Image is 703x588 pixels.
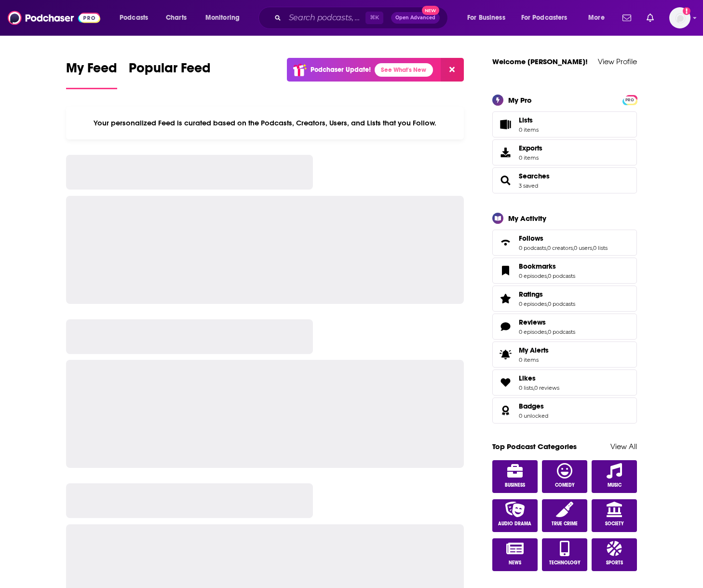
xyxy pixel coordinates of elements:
span: , [547,301,548,307]
a: 0 creators [547,245,573,251]
span: , [546,245,547,251]
div: My Activity [508,214,546,223]
span: My Alerts [519,346,549,355]
a: My Alerts [492,342,637,368]
button: Show profile menu [669,7,690,28]
button: Open AdvancedNew [391,12,440,24]
a: Music [592,460,637,493]
a: Technology [542,538,587,571]
a: 0 podcasts [548,328,575,335]
span: , [547,328,548,335]
span: Reviews [492,314,637,340]
span: Exports [496,146,515,159]
span: Comedy [555,482,575,488]
a: Society [592,499,637,532]
span: ⌘ K [365,12,383,24]
a: 0 reviews [534,384,559,391]
a: Searches [496,174,515,187]
span: News [509,560,521,566]
button: open menu [581,10,617,26]
div: Search podcasts, credits, & more... [268,7,457,29]
a: Follows [496,236,515,249]
p: Podchaser Update! [311,66,371,74]
img: Podchaser - Follow, Share and Rate Podcasts [8,9,100,27]
a: Popular Feed [129,60,211,89]
span: Follows [519,234,543,243]
button: open menu [199,10,252,26]
span: , [573,245,574,251]
div: My Pro [508,96,532,105]
a: 0 podcasts [548,301,575,307]
a: Likes [496,376,515,389]
button: open menu [515,10,581,26]
a: 0 episodes [519,273,547,279]
span: Technology [549,560,581,566]
span: For Business [467,11,505,25]
span: Business [505,482,525,488]
span: Music [608,482,622,488]
a: Ratings [496,292,515,305]
span: Searches [492,167,637,193]
a: 0 episodes [519,301,547,307]
a: Show notifications dropdown [619,10,635,26]
a: Reviews [519,318,575,327]
span: Searches [519,172,550,180]
a: Comedy [542,460,587,493]
span: , [592,245,593,251]
a: My Feed [66,60,117,89]
a: Show notifications dropdown [643,10,658,26]
span: Badges [519,402,544,410]
span: Open Advanced [395,15,435,20]
span: Monitoring [205,11,240,25]
a: Bookmarks [496,264,515,277]
a: Business [492,460,538,493]
a: Lists [492,111,637,137]
span: Lists [496,118,515,131]
a: View Profile [598,57,637,66]
span: 0 items [519,126,539,133]
span: My Feed [66,60,117,82]
a: 0 episodes [519,328,547,335]
a: 0 unlocked [519,412,548,419]
div: Your personalized Feed is curated based on the Podcasts, Creators, Users, and Lists that you Follow. [66,107,464,139]
span: Lists [519,116,539,124]
span: True Crime [552,521,578,527]
a: Welcome [PERSON_NAME]! [492,57,588,66]
span: PRO [624,96,635,104]
span: 0 items [519,356,549,363]
a: Sports [592,538,637,571]
a: Audio Drama [492,499,538,532]
a: Charts [160,10,192,26]
a: Ratings [519,290,575,299]
a: 0 lists [593,245,608,251]
span: Bookmarks [492,258,637,284]
span: 0 items [519,154,542,161]
a: 3 saved [519,182,538,189]
span: Charts [166,11,187,25]
span: Bookmarks [519,262,556,271]
a: PRO [624,96,635,103]
a: Follows [519,234,608,243]
span: Ratings [492,286,637,312]
span: More [588,11,605,25]
span: For Podcasters [521,11,568,25]
span: Lists [519,116,533,124]
a: Likes [519,374,559,383]
span: Exports [519,144,542,152]
span: Badges [492,397,637,424]
input: Search podcasts, credits, & more... [285,10,365,26]
span: , [533,384,534,391]
span: Likes [519,374,536,383]
a: Exports [492,139,637,165]
span: Likes [492,369,637,396]
button: open menu [113,10,161,26]
svg: Add a profile image [683,7,690,15]
span: My Alerts [496,348,515,361]
a: 0 users [574,245,592,251]
span: Audio Drama [498,521,531,527]
span: Ratings [519,290,543,299]
a: See What's New [375,63,433,77]
a: View All [610,442,637,451]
